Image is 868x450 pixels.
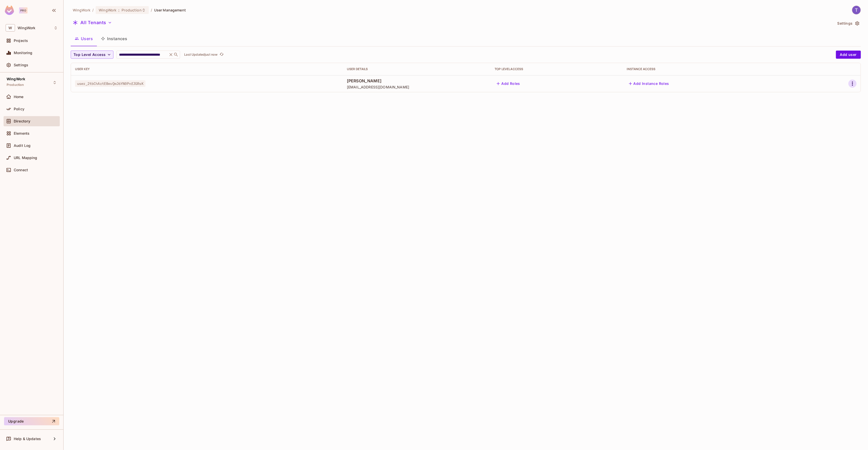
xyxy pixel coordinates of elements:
[75,67,339,71] div: User Key
[218,52,225,58] button: refresh
[122,8,141,12] span: Production
[495,67,619,71] div: Top Level Access
[14,144,31,148] span: Audit Log
[835,19,861,27] button: Settings
[4,417,59,425] button: Upgrade
[151,8,152,12] li: /
[14,39,28,43] span: Projects
[154,8,186,12] span: User Management
[14,168,28,172] span: Connect
[73,52,106,58] span: Top Level Access
[627,67,800,71] div: Instance Access
[97,32,131,45] button: Instances
[19,7,27,13] div: Pro
[14,63,28,67] span: Settings
[347,85,487,89] span: [EMAIL_ADDRESS][DOMAIN_NAME]
[73,8,90,12] span: the active workspace
[6,24,15,32] span: W
[18,26,35,30] span: Workspace: WingWork
[14,95,24,99] span: Home
[71,19,114,27] button: All Tenants
[14,156,37,160] span: URL Mapping
[14,51,33,55] span: Monitoring
[347,67,487,71] div: User Details
[495,80,522,88] button: Add Roles
[92,8,94,12] li: /
[5,6,14,15] img: SReyMgAAAABJRU5ErkJggg==
[14,119,30,123] span: Directory
[347,78,487,84] span: [PERSON_NAME]
[14,131,30,135] span: Elements
[184,53,217,57] p: Last Updated just now
[14,107,24,111] span: Policy
[7,83,24,87] span: Production
[99,8,116,12] span: WingWork
[71,51,113,59] button: Top Level Access
[852,6,861,14] img: Tiger Ma
[836,51,861,59] button: Add user
[217,52,225,58] span: Click to refresh data
[14,437,41,441] span: Help & Updates
[118,8,120,12] span: :
[219,52,224,57] span: refresh
[7,77,25,81] span: WingWork
[71,32,97,45] button: Users
[627,80,671,88] button: Add Instance Roles
[75,80,145,87] span: user_2tbChArtE8mvQmJ6YN0PnfJGRsK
